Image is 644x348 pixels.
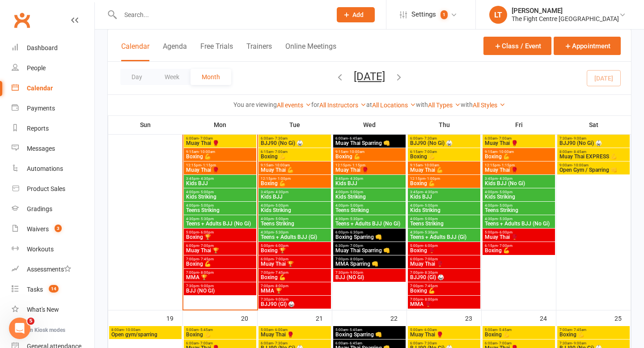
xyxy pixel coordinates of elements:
span: Boxing 💪 [260,275,329,280]
button: Month [191,69,231,85]
span: Teens + Adults BJJ (Gi) [260,234,329,240]
span: Settings [411,4,436,25]
a: All events [277,102,311,109]
span: 7:00pm [335,257,404,261]
span: 6:00pm [260,257,329,261]
span: Boxing 💪 [410,181,479,186]
span: - 7:45pm [199,257,214,261]
span: 4:00pm [484,190,553,194]
span: Boxing 🏆 [260,248,329,253]
div: People [27,64,46,72]
span: - 10:00am [348,150,364,154]
span: - 5:30pm [423,230,438,234]
span: 6:00pm [186,244,254,248]
button: Add [337,7,375,22]
span: Muay Thai 🥊 [410,261,479,267]
span: - 4:30pm [199,177,214,181]
span: - 1:00pm [276,177,291,181]
span: Teens Striking [410,221,479,226]
span: Boxing 💪 [410,288,479,293]
span: MMA 🏆 [186,275,254,280]
th: Fri [482,115,556,134]
span: - 4:30pm [274,190,288,194]
a: Clubworx [11,9,33,31]
span: 5 [27,318,34,325]
span: - 8:00pm [274,284,288,288]
span: Open gym/sparring [111,332,180,337]
span: 3:45pm [410,190,479,194]
span: - 10:00am [423,163,439,167]
span: Muay Thai 🏆 [260,261,329,267]
span: 5:00am [484,328,553,332]
span: - 7:00am [497,341,512,345]
span: 9:15am [260,163,329,167]
span: 12:15pm [410,177,479,181]
span: BJJ90 (GI) 🥋 [410,275,479,280]
span: - 5:30pm [498,217,513,221]
span: 6:15pm [484,244,553,248]
span: Muay Thai 🥊 [484,167,553,173]
span: Boxing 🥊 [410,248,479,253]
th: Sat [556,115,631,134]
span: 6:00am [186,341,254,345]
div: 24 [540,310,556,325]
span: 6:15am [410,150,479,154]
span: Teens Striking [335,208,404,213]
span: Boxing Sparring 👊 [335,332,404,337]
span: 7:30pm [335,271,404,275]
span: Muay Thai 🥊 [484,140,553,146]
span: 4:00pm [484,204,553,208]
span: - 7:45pm [423,284,438,288]
span: 6:30pm [335,244,404,248]
span: Boxing 💪 [260,181,329,186]
span: - 5:00pm [423,204,438,208]
span: 6:00pm [410,257,479,261]
span: Kids Striking [484,194,553,199]
span: 6:00am [260,136,329,140]
span: - 6:30pm [348,230,363,234]
span: Kids BJJ [186,181,254,186]
span: - 7:30am [423,341,437,345]
span: 4:30pm [186,217,254,221]
a: All Types [428,102,461,109]
div: 20 [241,310,257,325]
span: 7:30am [559,341,628,345]
span: 6:00am [484,341,553,345]
span: 3 [55,225,62,232]
span: 14 [49,285,59,293]
span: Boxing 💪 [335,154,404,159]
span: 4:00pm [335,190,404,194]
span: Boxing 💪 [186,154,254,159]
div: What's New [27,306,59,313]
span: Teens + Adults BJJ (No Gi) [335,221,404,226]
span: BJJ90 (GI) 🥋 [260,301,329,307]
span: - 7:00pm [274,257,288,261]
span: 12:15pm [484,163,553,167]
span: Boxing 🏆 [186,234,254,240]
span: Boxing 💪 [186,332,254,337]
span: 5:00am [260,328,329,332]
span: BJJ90 (No Gi) 🥋 [559,140,628,146]
span: Kids Striking [186,194,254,199]
a: People [12,58,94,78]
span: - 1:15pm [500,163,515,167]
span: - 6:45am [348,341,362,345]
span: - 7:45pm [274,271,288,275]
strong: You are viewing [233,101,277,108]
span: MMA Sparring 👊 [335,261,404,267]
span: 4:30pm [410,230,479,234]
span: - 9:00am [572,136,586,140]
span: Teens Striking [186,208,254,213]
span: 4:30pm [335,217,404,221]
span: 5:00pm [260,244,329,248]
span: - 7:30am [273,341,288,345]
span: 4:30pm [260,230,329,234]
span: Muay Thai 🥊 [335,167,404,173]
div: 19 [166,310,182,325]
span: 4:00pm [260,217,329,221]
span: - 4:30pm [498,177,513,181]
span: Kids BJJ [410,194,479,199]
span: - 7:00pm [498,244,513,248]
span: - 1:15pm [201,163,216,167]
a: Assessments [12,259,94,280]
